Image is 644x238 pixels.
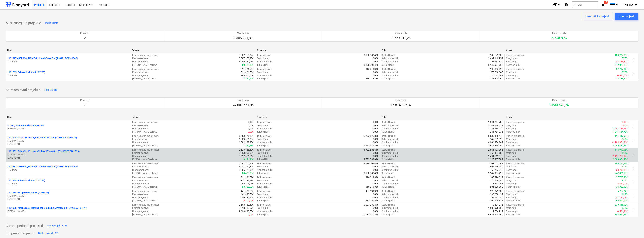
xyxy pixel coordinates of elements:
[488,130,503,134] p: -1 241 784,73€
[248,127,254,130] p: 0,00€
[382,141,399,144] p: Kinnitatud kulud :
[239,57,254,60] p: 3 087 150,87€
[132,172,158,175] p: [PERSON_NAME]-eelarve :
[7,182,129,185] p: T. Villmäe
[506,49,628,52] div: Kokku
[257,74,273,77] p: Kinnitatud tulu :
[382,74,399,77] p: Kinnitatud kulud :
[132,158,158,161] p: [PERSON_NAME]-eelarve :
[132,169,149,172] p: Hinnaprognoos :
[257,63,269,67] p: Tulude jääk :
[619,14,634,19] div: Loo projekt
[7,136,77,139] p: 2101944 - Aiandi 18 hoone/üldkulud//maatööd (2101944//2101951)
[233,99,254,102] p: Tulude jääk
[622,57,628,60] p: 5,75%
[506,121,524,124] p: Kasumiprognoos :
[382,155,399,158] p: Kinnitatud kulud :
[7,143,129,146] p: [DATE] - [DATE]
[242,63,254,67] p: 80 429,83€
[45,21,58,25] div: Peida jaotis
[132,165,149,168] p: Eesmärkeelarve :
[248,121,254,124] p: 0,00€
[382,54,395,57] p: Seotud kulud :
[373,57,378,60] p: 0,00€
[506,169,517,172] p: Rahavoog :
[132,121,159,124] p: Eelarvestatud maksumus :
[622,71,628,74] p: 8,76%
[382,57,398,60] p: Sidumata kulud :
[506,165,517,168] p: Marginaal :
[257,172,269,175] p: Tulude jääk :
[80,103,89,107] p: 7
[488,57,503,60] p: 2 697 149,95€
[616,60,628,63] p: -58 733,81€
[506,172,521,175] p: Rahavoo jääk :
[506,134,524,138] p: Kasumiprognoos :
[364,54,378,57] p: 3 190 008,42€
[257,155,273,158] p: Kinnitatud tulu :
[239,60,254,63] p: 3 006 721,03€
[132,130,158,134] p: [PERSON_NAME]-eelarve :
[366,68,378,71] p: 316 213,38€
[239,155,254,158] p: 3 617 671,66€
[392,32,411,35] p: Kulude jääk
[242,77,254,80] p: 23 320,52€
[382,63,394,67] p: Kulude jääk :
[631,139,635,143] span: more_vert
[382,144,394,147] p: Kulude jääk :
[132,134,159,138] p: Eelarvestatud maksumus :
[490,77,503,80] p: 281 825,06€
[80,99,89,102] p: Projektid
[506,144,521,147] p: Rahavoo jääk :
[7,198,129,201] p: [DATE] - [DATE]
[488,127,503,130] p: 1 241 784,73€
[257,57,269,60] p: Seotud tulu :
[616,176,628,179] p: 27 707,32€
[239,138,254,141] p: 6 583 676,83€
[239,134,254,138] p: 6 583 676,83€
[257,130,269,134] p: Tulude jääk :
[241,179,254,182] p: 311 826,58€
[613,144,628,147] p: 5 095 822,83€
[488,172,503,175] p: 2 947 987,22€
[7,194,129,198] p: [PERSON_NAME]
[490,138,503,141] p: 542 732,39€
[615,162,628,165] p: 183 287,38€
[243,144,254,147] p: 1 447,98€
[564,2,568,7] i: Abikeskus
[44,87,59,93] button: Peida jaotis
[506,71,517,74] p: Marginaal :
[239,148,254,151] p: 3 623 866,63€
[488,155,503,158] p: 1 491 763,97€
[257,121,271,124] p: Tellija eelarve :
[132,116,254,119] div: Eelarve
[257,158,269,161] p: Tulude jääk :
[373,60,378,63] p: 0,00€
[382,77,394,80] p: Kulude jääk :
[132,77,158,80] p: [PERSON_NAME]-eelarve :
[391,103,412,107] p: 15 874 007,32
[38,231,58,235] div: Näita projekte (0)
[586,14,609,19] div: Loo näidisprojekt
[132,162,159,165] p: Eelarvestatud maksumus :
[257,162,271,165] p: Tellija eelarve :
[257,179,269,182] p: Seotud tulu :
[613,158,628,161] p: 1 606 674,93€
[257,148,271,151] p: Tellija eelarve :
[557,2,561,7] i: keyboard_arrow_down
[506,151,517,155] p: Marginaal :
[601,2,605,7] i: notifications
[248,130,254,134] p: 0,00€
[382,68,395,71] p: Seotud kulud :
[7,57,78,60] p: 2101817 - [PERSON_NAME]/üldkulud//maatööd (2101817//2101766)
[382,176,395,179] p: Seotud kulud :
[364,144,378,147] p: 6 773 676,83€
[44,20,59,26] button: Peida jaotis
[132,74,149,77] p: Hinnaprognoos :
[7,60,129,63] p: T. Villmäe
[617,74,628,77] p: -6 681,00€
[7,49,129,52] div: Nimi
[506,60,517,63] p: Rahavoog :
[7,165,78,168] p: 2101817 - [PERSON_NAME]/üldkulud//maatööd (2101817//2101766)
[391,99,412,102] p: Kulude jääk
